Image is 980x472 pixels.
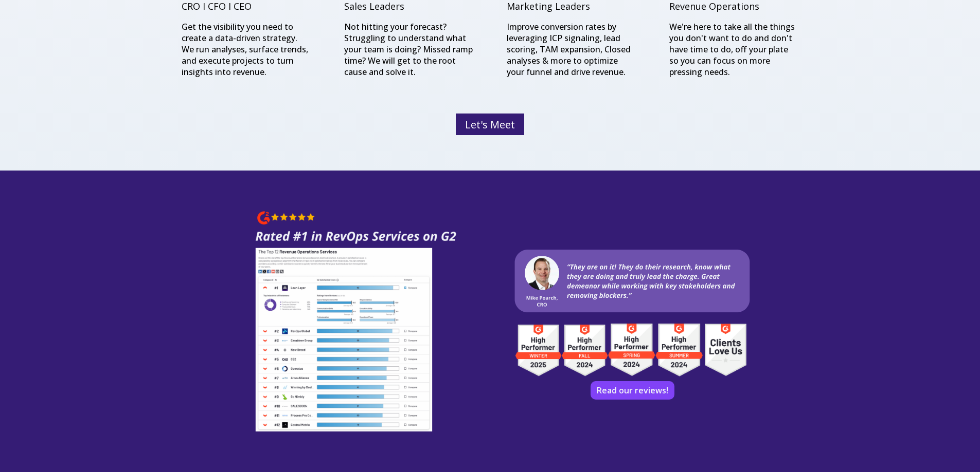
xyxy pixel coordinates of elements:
a: Read our reviews! [594,383,671,398]
a: Let's Meet [456,115,524,135]
img: Lean Layer Ranked Number 1 in RevOps Services on G2 [238,202,478,442]
p: Not hitting your forecast? Struggling to understand what your team is doing? Missed ramp time? We... [344,21,474,78]
p: Improve conversion rates by leveraging ICP signaling, lead scoring, TAM expansion, Closed analyse... [507,21,636,78]
p: Get the visibility you need to create a data-driven strategy. We run analyses, surface trends, an... [182,21,311,78]
img: G2 Reviews - Mike Poarch CRO Testimonial for Lean Layer [512,247,753,315]
p: We're here to take all the things you don't want to do and don't have time to do, off your plate ... [669,21,799,78]
img: Lean Layer's G2 Review Badges [512,318,753,379]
